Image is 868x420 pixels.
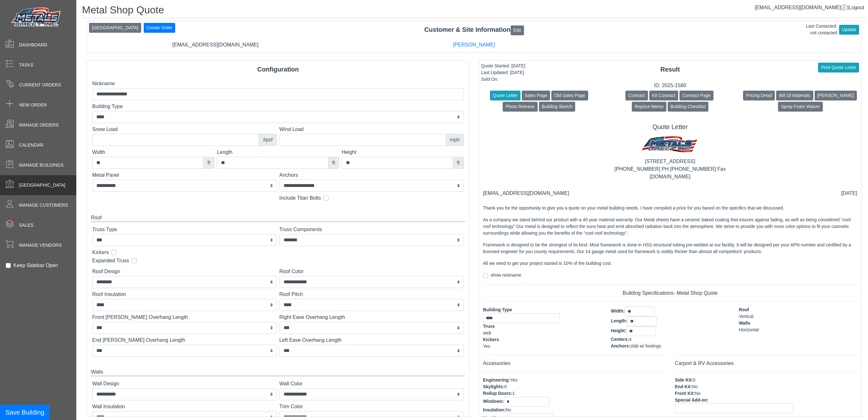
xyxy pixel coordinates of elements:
div: | [755,4,864,11]
label: Expanded Truss [92,257,129,265]
div: Last Updated: [DATE] [481,69,525,76]
img: Metals Direct Inc Logo [10,6,64,29]
label: Length [217,148,339,156]
p: Thank you for the opportunity to give you a quote on your metal building needs. I have compiled a... [483,205,857,211]
h6: Accessories [483,360,665,366]
button: Print Quote Letter [818,63,859,72]
div: [DATE] [841,189,857,197]
label: Snow Load [92,126,277,133]
div: Horizontal [739,327,857,333]
div: Quote Started: [DATE] [481,63,525,69]
label: Wind Load [279,126,464,133]
div: Sold On: [481,76,525,83]
div: Kickers [483,336,601,343]
button: Contract Page [679,91,714,100]
div: Truss [483,323,601,330]
label: Left Eave Overhang Length [279,336,464,344]
div: ft [453,157,464,169]
span: Height: [611,328,626,333]
label: Nickname [92,80,464,87]
span: End Kit: [675,384,692,389]
label: End [PERSON_NAME] Overhang Length [92,336,277,344]
button: Photo Release [503,102,538,112]
button: [GEOGRAPHIC_DATA] [89,23,141,33]
label: Width [92,148,214,156]
div: #psf [259,134,277,146]
div: ft [203,157,214,169]
span: No [692,384,698,389]
span: Dashboard [19,42,47,48]
span: Rollup Doors: [483,391,513,396]
span: Calendar [19,142,43,148]
span: 0 [693,377,695,382]
a: [EMAIL_ADDRESS][DOMAIN_NAME] [755,5,847,10]
span: Manage Vendors [19,242,62,249]
div: ID: 2025-1580 [479,82,861,89]
button: Edit [511,25,524,35]
label: Truss Components [279,226,464,233]
span: Sales [19,222,33,229]
span: Length: [611,318,627,323]
span: Manage Orders [19,122,59,128]
span: No [695,391,700,396]
div: [EMAIL_ADDRESS][DOMAIN_NAME] [86,41,345,49]
span: slab w/ footings [630,343,661,348]
label: Include Titan Bolts [279,194,321,202]
span: Manage Buildings [19,162,64,169]
span: Tasks [19,62,33,68]
div: Walls [739,320,857,327]
label: Building Type [92,103,464,110]
label: Kickers [92,249,109,256]
label: Right Eave Overhang Length [279,313,464,321]
img: MD logo [639,133,701,158]
div: Building Type [483,306,601,313]
button: Quote Letter [490,91,520,100]
span: Front Kit: [675,391,695,396]
p: As a company we stand behind our product with a 40 year material warranty. Our Metal sheets have ... [483,217,857,237]
a: [PERSON_NAME] [453,42,495,47]
span: 1 [513,391,515,396]
label: Height [342,148,464,156]
button: Reprice Memo [632,102,666,112]
div: Roof [91,214,465,222]
label: Roof Insulation [92,291,277,298]
span: Yes [510,377,518,382]
button: Contract [625,91,648,100]
div: ft [328,157,339,169]
div: Walls [91,368,465,376]
span: [GEOGRAPHIC_DATA] [19,182,65,189]
span: New Order [19,102,47,108]
div: Roof [739,306,857,313]
label: Metal Panel [92,171,277,179]
span: Side Kit: [675,377,693,382]
span: Logout [849,5,864,10]
span: Anchors: [611,343,630,348]
label: Front [PERSON_NAME] Overhang Length [92,313,277,321]
span: Special Add-on: [675,397,709,403]
span: 4 [629,337,631,342]
button: Spray Foam Waiver [778,102,823,112]
button: [PERSON_NAME] [815,91,857,100]
span: - Metal Shop Quote [673,290,718,296]
h6: Building Specifications [483,290,857,296]
span: Engineering: [483,377,510,382]
button: Bill Of Materials [776,91,813,100]
span: Current Orders [19,82,61,88]
p: Framework is designed to be the strongest of its kind. Most framework is done in HSS structural t... [483,242,857,255]
label: Wall Color [279,380,464,388]
span: • [6,210,22,230]
button: Building Sketch [539,102,575,112]
span: Width: [611,308,624,313]
span: Skylights: [483,384,504,389]
span: Centers: [611,337,629,342]
button: Update [839,25,859,35]
div: Last Contacted: not contacted [806,23,837,36]
h6: Carport & RV Accessories [675,360,858,366]
button: Pricing Detail [743,91,775,100]
div: Vertical [739,313,857,320]
p: All we need to get your project started is 10% of the building cost. [483,260,857,267]
div: mph [446,134,464,146]
div: Customer & Site Information [87,25,861,35]
label: Roof Color [279,268,464,275]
